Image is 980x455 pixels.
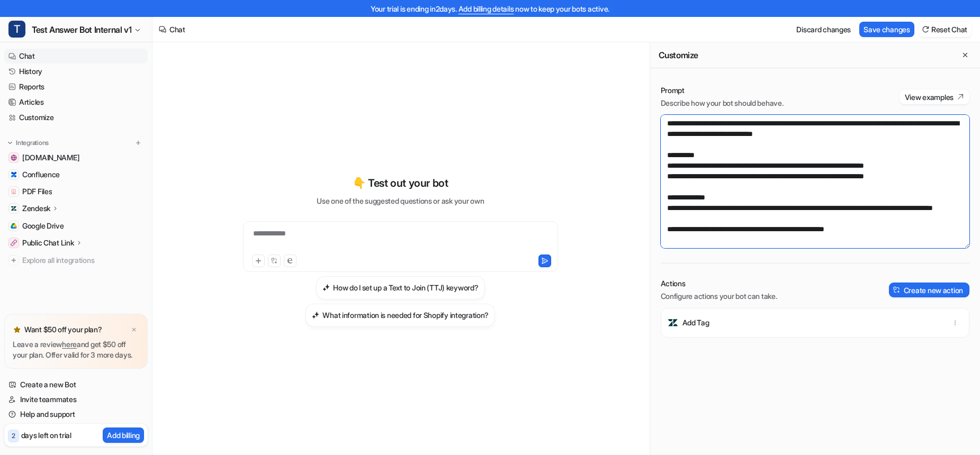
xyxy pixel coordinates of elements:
[922,25,929,33] img: reset
[4,167,148,182] a: ConfluenceConfluence
[11,188,17,195] img: PDF Files
[4,407,148,422] a: Help and support
[22,203,50,214] p: Zendesk
[103,427,144,443] button: Add billing
[4,49,148,63] a: Chat
[322,284,330,292] img: How do I set up a Text to Join (TTJ) keyword?
[305,304,495,327] button: What information is needed for Shopify integration?What information is needed for Shopify integra...
[4,377,148,392] a: Create a new Bot
[13,325,21,334] img: star
[8,21,25,38] span: T
[919,22,972,37] button: Reset Chat
[32,22,131,37] span: Test Answer Bot Internal v1
[859,22,914,37] button: Save changes
[792,22,855,37] button: Discard changes
[22,169,60,180] span: Confluence
[333,282,478,293] h3: How do I set up a Text to Join (TTJ) keyword?
[661,98,784,108] p: Describe how your bot should behave.
[4,138,52,148] button: Integrations
[8,255,19,266] img: explore all integrations
[659,50,698,60] h2: Customize
[4,392,148,407] a: Invite teammates
[316,276,484,299] button: How do I set up a Text to Join (TTJ) keyword?How do I set up a Text to Join (TTJ) keyword?
[4,150,148,165] a: www.attentive.com[DOMAIN_NAME]
[4,184,148,199] a: PDF FilesPDF Files
[4,110,148,125] a: Customize
[11,205,17,212] img: Zendesk
[24,324,102,335] p: Want $50 off your plan?
[11,223,17,229] img: Google Drive
[11,171,17,178] img: Confluence
[131,326,137,333] img: x
[22,186,52,197] span: PDF Files
[900,89,969,104] button: View examples
[4,253,148,268] a: Explore all integrations
[4,64,148,79] a: History
[312,311,319,319] img: What information is needed for Shopify integration?
[107,430,140,441] p: Add billing
[12,431,15,441] p: 2
[4,79,148,94] a: Reports
[317,195,484,206] p: Use one of the suggested questions or ask your own
[169,24,185,35] div: Chat
[4,95,148,110] a: Articles
[62,340,77,349] a: here
[4,219,148,233] a: Google DriveGoogle Drive
[889,283,969,297] button: Create new action
[134,139,142,147] img: menu_add.svg
[661,85,784,96] p: Prompt
[22,221,64,231] span: Google Drive
[661,291,777,302] p: Configure actions your bot can take.
[322,310,489,321] h3: What information is needed for Shopify integration?
[21,430,71,441] p: days left on trial
[661,278,777,289] p: Actions
[13,339,139,360] p: Leave a review and get $50 off your plan. Offer valid for 3 more days.
[22,152,79,163] span: [DOMAIN_NAME]
[893,286,901,294] img: create-action-icon.svg
[11,240,17,246] img: Public Chat Link
[16,139,49,147] p: Integrations
[353,175,448,191] p: 👇 Test out your bot
[11,154,17,161] img: www.attentive.com
[668,317,678,328] img: Add Tag icon
[959,49,972,61] button: Close flyout
[22,252,143,269] span: Explore all integrations
[22,238,74,248] p: Public Chat Link
[682,317,709,328] p: Add Tag
[6,139,14,147] img: expand menu
[458,4,514,13] a: Add billing details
